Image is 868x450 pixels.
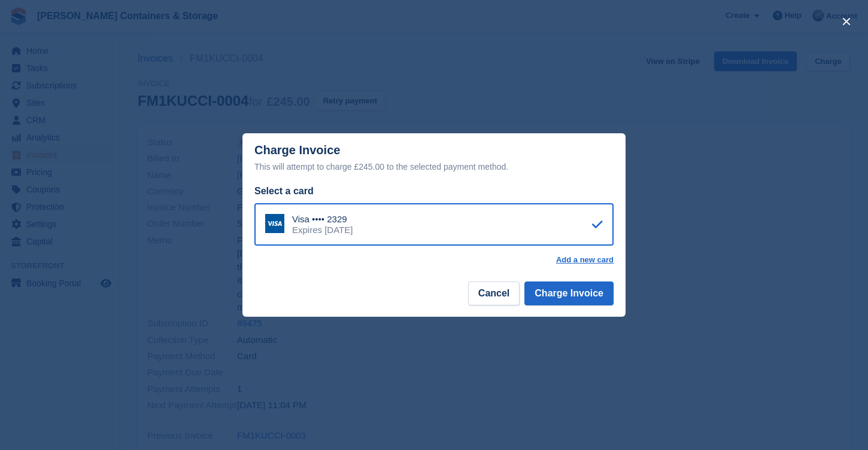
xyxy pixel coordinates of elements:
[556,255,614,265] a: Add a new card
[292,214,353,225] div: Visa •••• 2329
[468,281,520,305] button: Cancel
[265,214,284,233] img: Visa Logo
[254,184,614,198] div: Select a card
[524,281,614,305] button: Charge Invoice
[837,12,856,31] button: close
[254,160,614,174] div: This will attempt to charge £245.00 to the selected payment method.
[254,143,614,174] div: Charge Invoice
[292,225,353,235] div: Expires [DATE]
